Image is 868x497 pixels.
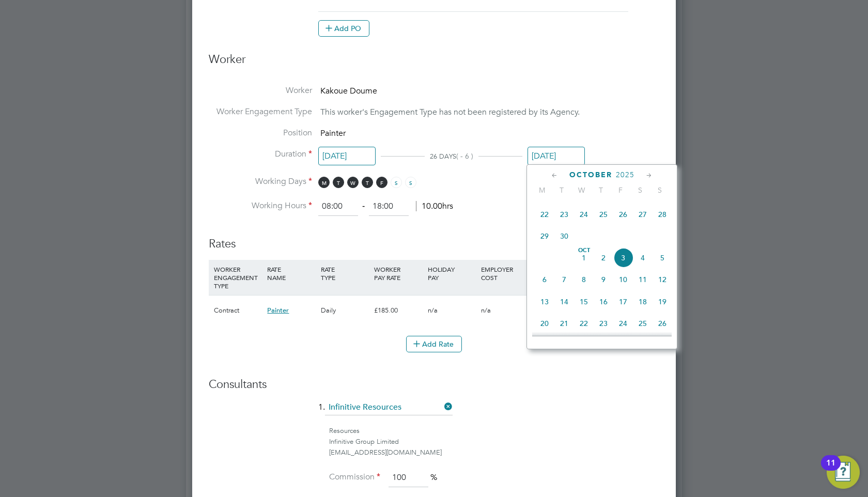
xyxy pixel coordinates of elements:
[320,107,580,117] span: This worker's Engagement Type has not been registered by its Agency.
[613,270,633,289] span: 10
[209,176,312,187] label: Working Days
[425,260,478,287] div: HOLIDAY PAY
[209,400,659,426] li: 1.
[594,248,613,268] span: 2
[571,185,591,195] span: W
[535,292,554,312] span: 13
[209,200,312,211] label: Working Hours
[318,20,369,37] button: Add PO
[532,185,552,195] span: M
[209,226,659,252] h3: Rates
[318,177,330,188] span: M
[528,147,585,166] input: Select one
[329,437,659,447] div: Infinitive Group Limited
[554,314,574,333] span: 21
[827,456,860,489] button: Open Resource Center, 11 new notifications
[653,205,672,224] span: 28
[535,314,554,333] span: 20
[369,197,409,216] input: 17:00
[574,205,594,224] span: 24
[552,185,571,195] span: T
[360,201,367,211] span: ‐
[653,314,672,333] span: 26
[478,260,532,287] div: EMPLOYER COST
[574,292,594,312] span: 15
[371,260,425,287] div: WORKER PAY RATE
[650,185,670,195] span: S
[826,463,835,476] div: 11
[371,296,425,325] div: £185.00
[569,170,612,179] span: October
[320,86,377,96] span: Kakoue Doume
[633,292,653,312] span: 18
[318,296,371,325] div: Daily
[613,248,633,268] span: 3
[209,52,659,75] h3: Worker
[211,260,265,295] div: WORKER ENGAGEMENT TYPE
[320,128,346,138] span: Painter
[574,248,594,268] span: 1
[209,149,312,160] label: Duration
[391,177,402,188] span: S
[329,426,659,437] div: Resources
[318,197,358,216] input: 08:00
[633,248,653,268] span: 4
[591,185,611,195] span: T
[535,270,554,289] span: 6
[265,260,318,287] div: RATE NAME
[554,270,574,289] span: 7
[574,270,594,289] span: 8
[535,226,554,246] span: 29
[347,177,359,188] span: W
[613,205,633,224] span: 26
[416,201,453,211] span: 10.00hrs
[633,270,653,289] span: 11
[430,472,437,483] span: %
[594,205,613,224] span: 25
[554,226,574,246] span: 30
[333,177,344,188] span: T
[329,472,380,483] label: Commission
[616,170,634,179] span: 2025
[267,306,289,315] span: Painter
[428,306,438,315] span: n/a
[630,185,650,195] span: S
[633,314,653,333] span: 25
[574,314,594,333] span: 22
[456,151,473,161] span: ( - 6 )
[406,336,462,352] button: Add Rate
[594,292,613,312] span: 16
[209,85,312,96] label: Worker
[325,400,453,415] input: Search for...
[209,128,312,138] label: Position
[362,177,373,188] span: T
[613,292,633,312] span: 17
[376,177,388,188] span: F
[211,296,265,325] div: Contract
[653,270,672,289] span: 12
[653,248,672,268] span: 5
[430,152,456,161] span: 26 DAYS
[535,205,554,224] span: 22
[653,292,672,312] span: 19
[318,260,371,287] div: RATE TYPE
[481,306,491,315] span: n/a
[554,205,574,224] span: 23
[613,314,633,333] span: 24
[594,270,613,289] span: 9
[611,185,630,195] span: F
[554,292,574,312] span: 14
[574,248,594,253] span: Oct
[318,147,376,166] input: Select one
[209,106,312,117] label: Worker Engagement Type
[405,177,416,188] span: S
[209,377,659,392] h3: Consultants
[594,314,613,333] span: 23
[329,447,659,458] div: [EMAIL_ADDRESS][DOMAIN_NAME]
[633,205,653,224] span: 27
